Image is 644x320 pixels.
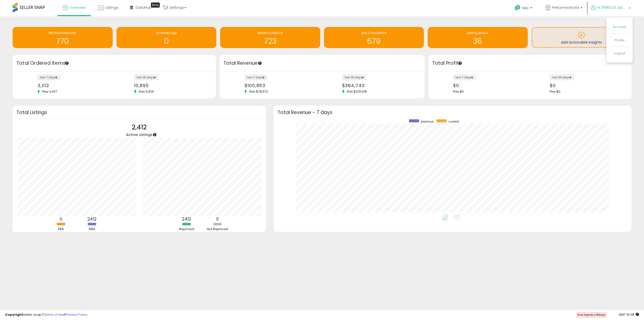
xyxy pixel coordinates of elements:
[136,89,156,94] span: Prev: 6,306
[134,83,207,88] div: 10,895
[324,27,424,48] a: Non Competitive 679
[448,119,459,124] span: current
[15,37,110,45] h1: 770
[126,132,152,137] span: Active Listings
[550,83,623,88] div: $0
[182,216,191,222] b: 2412
[552,5,579,10] span: PerfumesWorld
[614,51,625,56] a: Logout
[77,227,107,232] div: FBM
[13,27,113,48] a: BB Price Below Min 770
[65,61,69,65] div: Tooltip anchor
[550,75,574,80] label: last 30 days
[257,31,283,35] span: Needs to Reprice
[136,5,151,10] span: DataHub
[49,31,76,35] span: BB Price Below Min
[16,111,262,114] h3: Total Listings
[430,37,525,45] h1: 36
[126,123,152,132] p: 2,412
[245,75,267,80] label: last 7 days
[37,83,110,88] div: 3,012
[342,83,416,88] div: $364,740
[467,31,488,35] span: Selling @ Max
[613,24,626,29] a: Account
[453,75,476,80] label: last 7 days
[216,216,219,222] b: 0
[458,61,462,65] div: Tooltip anchor
[550,89,560,94] span: Prev: $0
[428,27,528,48] a: Selling @ Max 36
[220,27,320,48] a: Needs to Reprice 723
[511,1,537,16] a: Help
[172,227,202,232] div: Repriced
[116,27,217,48] a: Inventory Age 0
[223,37,318,45] h1: 723
[46,227,76,232] div: FBA
[16,60,212,67] h3: Total Ordered Items
[561,40,602,45] span: Add Actionable Insights
[344,89,369,94] span: Prev: $225,618
[203,227,233,232] div: Not Repriced
[247,89,270,94] span: Prev: $78,672
[40,89,60,94] span: Prev: 2,467
[245,83,318,88] div: $100,853
[69,5,86,10] span: Overview
[156,31,177,35] span: Inventory Age
[514,5,521,11] i: Get Help
[327,37,422,45] h1: 679
[151,3,160,8] div: Tooltip anchor
[522,6,529,10] span: Help
[277,111,628,114] h3: Total Revenue - 7 days
[453,89,464,94] span: Prev: $0
[421,119,434,124] span: previous
[453,83,526,88] div: $0
[119,37,214,45] h1: 0
[432,60,628,67] h3: Total Profit
[152,132,157,137] div: Tooltip anchor
[597,5,627,10] span: Hi [PERSON_NAME]
[37,75,60,80] label: last 7 days
[532,28,631,47] a: Add Actionable Insights
[258,61,262,65] div: Tooltip anchor
[361,31,387,35] span: Non Competitive
[615,38,625,43] a: Profile
[342,75,367,80] label: last 30 days
[223,60,421,67] h3: Total Revenue
[591,5,631,16] a: Hi [PERSON_NAME]
[87,216,97,222] b: 2412
[105,5,118,10] span: Listings
[134,75,158,80] label: last 30 days
[60,216,62,222] b: 0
